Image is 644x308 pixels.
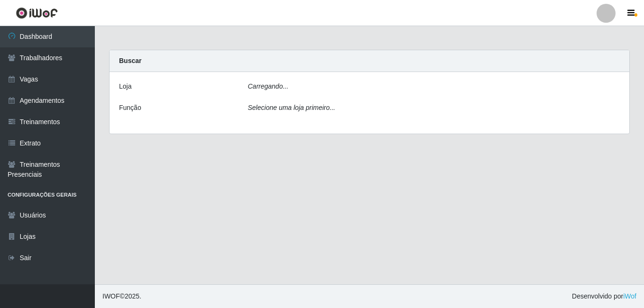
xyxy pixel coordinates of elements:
[119,57,141,64] strong: Buscar
[119,82,131,91] label: Loja
[248,104,335,111] i: Selecione uma loja primeiro...
[102,292,120,300] span: IWOF
[248,82,289,90] i: Carregando...
[16,7,58,19] img: CoreUI Logo
[102,291,141,301] span: © 2025 .
[572,291,636,301] span: Desenvolvido por
[623,292,636,300] a: iWof
[119,103,141,113] label: Função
